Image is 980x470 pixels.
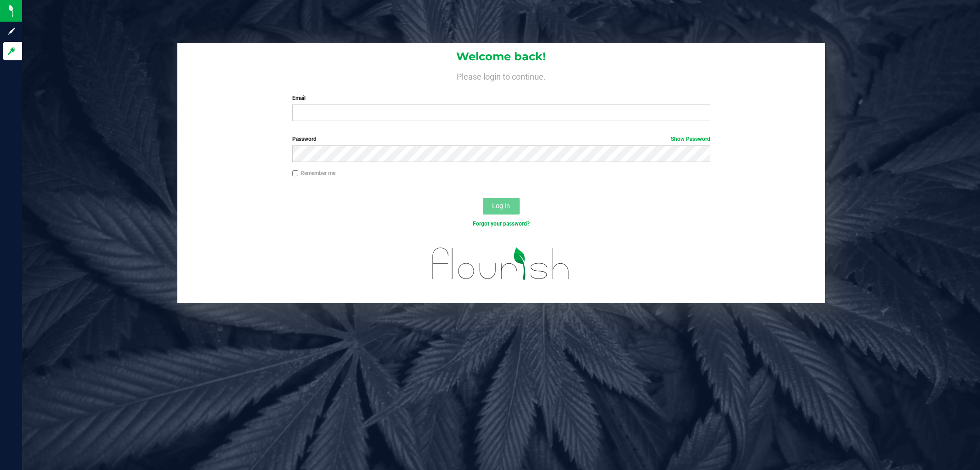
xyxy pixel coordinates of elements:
[292,94,710,102] label: Email
[177,51,825,63] h1: Welcome back!
[492,202,510,209] span: Log In
[473,220,530,227] a: Forgot your password?
[420,238,582,290] img: flourish_logo.svg
[292,136,317,142] span: Password
[292,169,335,177] label: Remember me
[483,198,520,215] button: Log In
[292,170,299,177] input: Remember me
[7,46,16,56] inline-svg: Log in
[671,136,710,142] a: Show Password
[177,70,825,81] h4: Please login to continue.
[7,27,16,36] inline-svg: Sign up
